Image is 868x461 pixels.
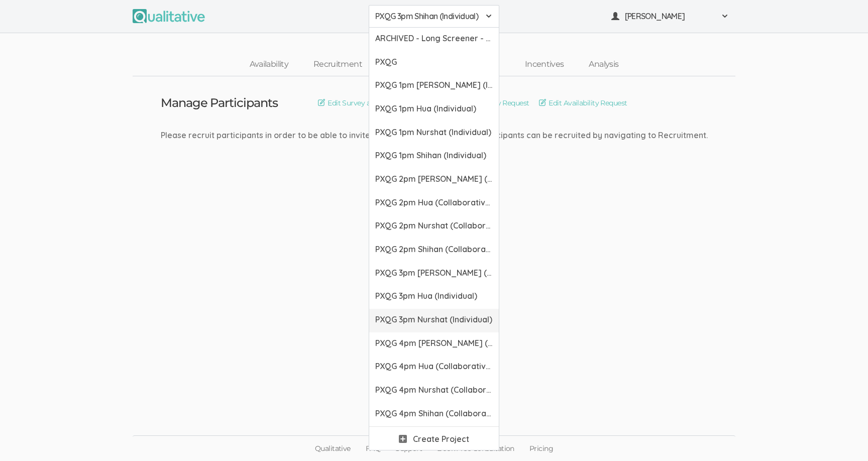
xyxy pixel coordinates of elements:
[369,332,499,356] a: PXQG 4pm [PERSON_NAME] (Collaborative)
[375,290,493,302] span: PXQG 3pm Hua (Individual)
[375,197,493,208] span: PXQG 2pm Hua (Collaborative)
[369,285,499,309] a: PXQG 3pm Hua (Individual)
[375,384,493,396] span: PXQG 4pm Nurshat (Collaborative)
[369,262,499,286] a: PXQG 3pm [PERSON_NAME] (Individual)
[375,56,493,68] span: PXQG
[301,54,375,75] a: Recruitment
[539,97,627,108] a: Edit Availability Request
[369,168,499,192] a: PXQG 2pm [PERSON_NAME] (Collaborative)
[369,215,499,239] a: PXQG 2pm Nurshat (Collaborative)
[369,5,499,28] button: PXQG 3pm Shihan (Individual)
[369,145,499,168] a: PXQG 1pm Shihan (Individual)
[512,54,577,75] a: Incentives
[375,11,480,22] span: PXQG 3pm Shihan (Individual)
[358,436,388,461] a: FAQ
[161,130,708,141] div: Please recruit participants in order to be able to invite them to submit availability. Participan...
[375,337,493,349] span: PXQG 4pm [PERSON_NAME] (Collaborative)
[375,314,493,325] span: PXQG 3pm Nurshat (Individual)
[375,173,493,185] span: PXQG 2pm [PERSON_NAME] (Collaborative)
[369,427,499,450] a: Create Project
[369,122,499,145] a: PXQG 1pm Nurshat (Individual)
[375,127,493,138] span: PXQG 1pm Nurshat (Individual)
[625,11,715,22] span: [PERSON_NAME]
[369,74,499,98] a: PXQG 1pm [PERSON_NAME] (Individual)
[133,9,205,23] img: Qualitative
[375,33,493,44] span: ARCHIVED - Long Screener - PXQG 1pm Hua (Individual)
[399,435,407,443] img: plus.svg
[307,436,358,461] a: Qualitative
[369,28,499,51] a: ARCHIVED - Long Screener - PXQG 1pm Hua (Individual)
[369,192,499,215] a: PXQG 2pm Hua (Collaborative)
[375,220,493,232] span: PXQG 2pm Nurshat (Collaborative)
[369,51,499,75] a: PXQG
[318,97,444,108] a: Edit Survey and Availability Request
[161,96,278,109] h3: Manage Participants
[375,150,493,161] span: PXQG 1pm Shihan (Individual)
[369,239,499,262] a: PXQG 2pm Shihan (Collaborative)
[375,244,493,255] span: PXQG 2pm Shihan (Collaborative)
[818,413,868,461] iframe: Chat Widget
[522,436,561,461] a: Pricing
[605,5,735,28] button: [PERSON_NAME]
[375,79,493,91] span: PXQG 1pm [PERSON_NAME] (Individual)
[375,103,493,114] span: PXQG 1pm Hua (Individual)
[375,267,493,279] span: PXQG 3pm [PERSON_NAME] (Individual)
[369,356,499,379] a: PXQG 4pm Hua (Collaborative)
[369,309,499,332] a: PXQG 3pm Nurshat (Individual)
[369,379,499,403] a: PXQG 4pm Nurshat (Collaborative)
[237,54,301,75] a: Availability
[576,54,631,75] a: Analysis
[375,408,493,419] span: PXQG 4pm Shihan (Collaborative)
[375,361,493,372] span: PXQG 4pm Hua (Collaborative)
[413,433,469,445] span: Create Project
[369,98,499,122] a: PXQG 1pm Hua (Individual)
[369,403,499,426] a: PXQG 4pm Shihan (Collaborative)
